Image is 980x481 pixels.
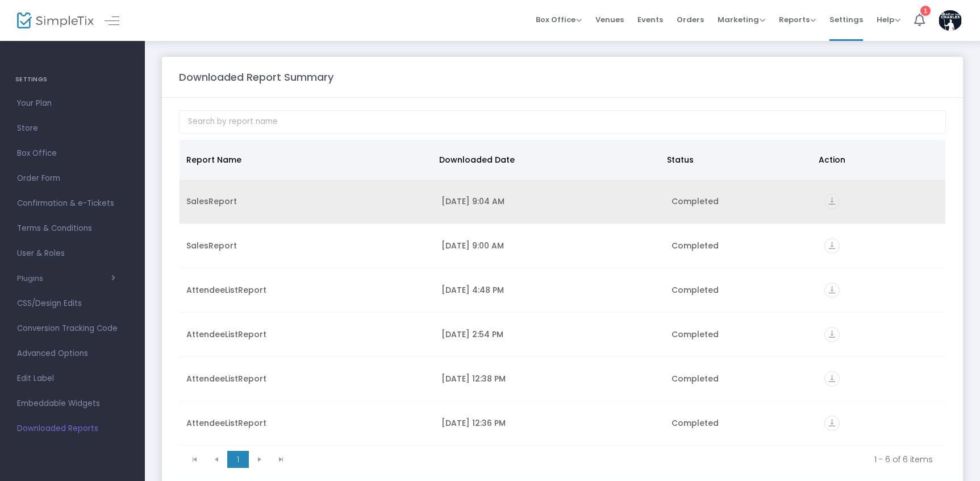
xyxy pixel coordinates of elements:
[824,194,939,209] div: https://go.SimpleTix.com/kkror
[812,140,939,180] th: Action
[824,197,840,209] a: vertical_align_bottom
[186,240,428,251] div: SalesReport
[920,6,931,16] div: 1
[877,14,900,25] span: Help
[179,69,333,85] m-panel-title: Downloaded Report Summary
[186,417,428,429] div: AttendeeListReport
[17,346,128,361] span: Advanced Options
[824,416,840,431] i: vertical_align_bottom
[17,421,128,436] span: Downloaded Reports
[672,196,811,207] div: Completed
[186,284,428,296] div: AttendeeListReport
[824,283,840,298] i: vertical_align_bottom
[824,327,939,342] div: https://go.SimpleTix.com/0ops3
[179,110,946,134] input: Search by report name
[180,140,945,446] div: Data table
[824,375,840,386] a: vertical_align_bottom
[17,96,128,111] span: Your Plan
[672,373,811,384] div: Completed
[17,274,115,283] button: Plugins
[595,5,624,34] span: Venues
[824,330,840,342] a: vertical_align_bottom
[824,327,840,342] i: vertical_align_bottom
[186,329,428,340] div: AttendeeListReport
[824,238,840,254] i: vertical_align_bottom
[17,396,128,411] span: Embeddable Widgets
[17,121,128,136] span: Store
[779,14,816,25] span: Reports
[15,68,130,91] h4: SETTINGS
[441,373,657,384] div: 8/18/2025 12:38 PM
[17,246,128,261] span: User & Roles
[672,284,811,296] div: Completed
[180,140,432,180] th: Report Name
[17,171,128,186] span: Order Form
[441,284,657,296] div: 9/10/2025 4:48 PM
[824,242,840,253] a: vertical_align_bottom
[17,321,128,336] span: Conversion Tracking Code
[824,371,939,387] div: https://go.SimpleTix.com/nsk45
[672,329,811,340] div: Completed
[824,416,939,431] div: https://go.SimpleTix.com/bvru9
[824,238,939,254] div: https://go.SimpleTix.com/dv4lf
[824,286,840,297] a: vertical_align_bottom
[677,5,704,34] span: Orders
[227,451,249,468] span: Page 1
[186,196,428,207] div: SalesReport
[300,454,933,465] kendo-pager-info: 1 - 6 of 6 items
[637,5,663,34] span: Events
[660,140,812,180] th: Status
[672,240,811,251] div: Completed
[441,240,657,251] div: 9/24/2025 9:00 AM
[536,14,582,25] span: Box Office
[672,417,811,429] div: Completed
[824,371,840,387] i: vertical_align_bottom
[441,329,657,340] div: 9/10/2025 2:54 PM
[718,14,765,25] span: Marketing
[17,196,128,211] span: Confirmation & e-Tickets
[441,417,657,429] div: 8/18/2025 12:36 PM
[824,419,840,430] a: vertical_align_bottom
[432,140,660,180] th: Downloaded Date
[441,196,657,207] div: 9/24/2025 9:04 AM
[824,283,939,298] div: https://go.SimpleTix.com/7hnwx
[824,194,840,209] i: vertical_align_bottom
[17,221,128,236] span: Terms & Conditions
[186,373,428,384] div: AttendeeListReport
[17,371,128,386] span: Edit Label
[17,296,128,311] span: CSS/Design Edits
[17,146,128,161] span: Box Office
[829,5,863,34] span: Settings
